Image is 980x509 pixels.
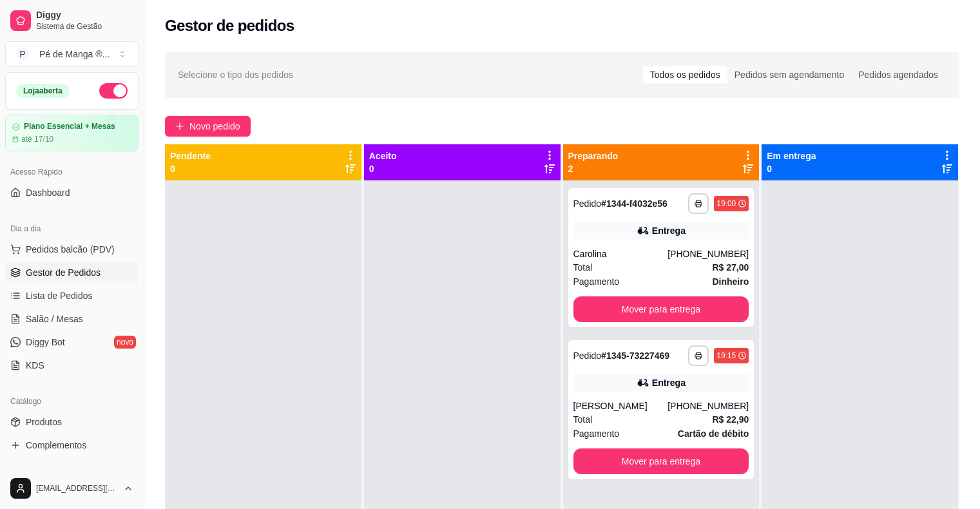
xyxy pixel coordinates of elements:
strong: Cartão de débito [678,428,749,439]
div: [PHONE_NUMBER] [668,247,749,260]
span: plus [175,122,184,131]
span: Lista de Pedidos [26,289,93,302]
span: Pedidos balcão (PDV) [26,243,115,256]
span: Diggy Bot [26,336,65,349]
div: Pé de Manga ® ... [39,48,110,61]
a: KDS [5,355,139,376]
span: KDS [26,359,44,372]
span: Total [573,260,593,274]
p: Em entrega [767,149,816,162]
div: Entrega [652,376,686,389]
div: [PERSON_NAME] [573,399,668,412]
h2: Gestor de pedidos [165,15,294,36]
div: Todos os pedidos [643,66,727,84]
strong: Dinheiro [712,276,749,287]
span: P [16,48,29,61]
button: Pedidos balcão (PDV) [5,239,139,260]
strong: R$ 27,00 [712,262,749,273]
article: até 17/10 [21,134,53,144]
button: [EMAIL_ADDRESS][DOMAIN_NAME] [5,473,139,504]
button: Alterar Status [99,83,128,99]
div: Catálogo [5,391,139,412]
span: Sistema de Gestão [36,21,133,32]
p: 0 [369,162,397,175]
a: Plano Essencial + Mesasaté 17/10 [5,115,139,151]
a: Gestor de Pedidos [5,262,139,283]
span: Total [573,412,593,427]
button: Select a team [5,41,139,67]
span: Pagamento [573,427,620,441]
span: Pagamento [573,274,620,289]
span: Gestor de Pedidos [26,266,101,279]
div: 19:15 [716,351,736,361]
p: 2 [568,162,619,175]
span: Pedido [573,198,602,209]
a: Dashboard [5,182,139,203]
div: Pedidos sem agendamento [727,66,851,84]
span: Dashboard [26,186,70,199]
div: Acesso Rápido [5,162,139,182]
span: Complementos [26,439,86,452]
div: 19:00 [716,198,736,209]
article: Plano Essencial + Mesas [24,122,115,131]
strong: # 1344-f4032e56 [601,198,668,209]
div: Carolina [573,247,668,260]
a: Salão / Mesas [5,309,139,329]
p: Aceito [369,149,397,162]
div: Loja aberta [16,84,70,98]
a: Complementos [5,435,139,456]
div: Entrega [652,224,686,237]
div: [PHONE_NUMBER] [668,399,749,412]
a: Lista de Pedidos [5,285,139,306]
div: Pedidos agendados [851,66,945,84]
span: Novo pedido [189,119,240,133]
div: Dia a dia [5,218,139,239]
button: Novo pedido [165,116,251,137]
strong: # 1345-73227469 [601,351,669,361]
p: 0 [767,162,816,175]
span: Produtos [26,416,62,428]
span: Diggy [36,10,133,21]
span: Selecione o tipo dos pedidos [178,68,293,82]
p: Pendente [170,149,211,162]
a: Produtos [5,412,139,432]
span: [EMAIL_ADDRESS][DOMAIN_NAME] [36,483,118,494]
a: DiggySistema de Gestão [5,5,139,36]
button: Mover para entrega [573,296,749,322]
span: Salão / Mesas [26,312,83,325]
strong: R$ 22,90 [712,414,749,425]
p: Preparando [568,149,619,162]
a: Diggy Botnovo [5,332,139,352]
button: Mover para entrega [573,448,749,474]
p: 0 [170,162,211,175]
span: Pedido [573,351,602,361]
